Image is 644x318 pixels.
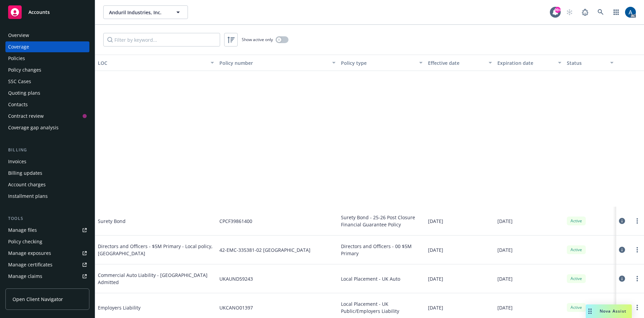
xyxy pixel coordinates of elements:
div: Drag to move [586,304,594,318]
button: Effective date [425,55,495,71]
a: Invoices [5,156,89,167]
span: [DATE] [428,275,443,282]
div: Policy checking [8,236,42,247]
span: [DATE] [497,275,513,282]
div: Coverage gap analysis [8,122,59,133]
a: Installment plans [5,191,89,202]
span: Anduril Industries, Inc. [109,9,168,16]
a: Manage certificates [5,259,89,270]
div: Policy number [219,59,328,67]
a: more [633,217,641,225]
div: Effective date [428,59,485,67]
span: Accounts [28,10,50,15]
a: Manage BORs [5,282,89,293]
span: CPCF39861400 [219,218,252,225]
span: Commercial Auto Liability - [GEOGRAPHIC_DATA] Admitted [98,272,214,286]
span: Employers Liability [98,304,199,311]
button: Nova Assist [586,304,632,318]
a: SSC Cases [5,76,89,87]
span: Directors and Officers - 00 $5M Primary [341,243,422,257]
span: UKAUND59243 [219,275,253,282]
div: Manage files [8,225,37,236]
a: Search [594,5,607,19]
span: [DATE] [428,246,443,254]
a: Manage files [5,225,89,236]
a: Coverage [5,41,89,52]
div: Manage certificates [8,259,52,270]
a: Billing updates [5,168,89,179]
div: LOC [98,59,207,67]
button: Policy number [217,55,338,71]
a: Policies [5,53,89,64]
span: Local Placement - UK Public/Employers Liability [341,300,422,315]
span: Active [570,247,583,253]
div: Account charges [8,179,46,190]
span: Surety Bond [98,218,199,225]
button: LOC [95,55,217,71]
button: Status [564,55,616,71]
img: photo [625,7,636,18]
span: Active [570,276,583,282]
button: Anduril Industries, Inc. [103,5,188,19]
span: Active [570,304,583,311]
a: Manage exposures [5,248,89,259]
div: Overview [8,30,29,41]
input: Filter by keyword... [103,33,220,46]
div: Policy type [341,59,415,67]
a: Overview [5,30,89,41]
div: SSC Cases [8,76,31,87]
a: Quoting plans [5,88,89,98]
a: Switch app [609,5,623,19]
a: Contacts [5,99,89,110]
span: 42-EMC-335381-02 [GEOGRAPHIC_DATA] [219,246,310,254]
a: Manage claims [5,271,89,282]
a: more [633,275,641,283]
div: Invoices [8,156,26,167]
div: Manage BORs [8,282,40,293]
div: Quoting plans [8,88,40,98]
span: Open Client Navigator [13,296,63,303]
a: Contract review [5,111,89,121]
div: Installment plans [8,191,48,202]
span: Surety Bond - 25-26 Post Closure Financial Guarantee Policy [341,214,422,228]
button: Expiration date [495,55,564,71]
div: Policies [8,53,25,64]
span: Show active only [242,37,273,42]
a: Accounts [5,3,89,22]
a: Account charges [5,179,89,190]
span: [DATE] [428,218,443,225]
span: Active [570,218,583,224]
span: Nova Assist [600,308,626,314]
a: Report a Bug [578,5,592,19]
div: Coverage [8,41,29,52]
div: Tools [5,215,89,222]
span: Local Placement - UK Auto [341,275,400,282]
span: [DATE] [428,304,443,311]
a: more [633,246,641,254]
div: Expiration date [497,59,554,67]
span: [DATE] [497,246,513,254]
a: Policy checking [5,236,89,247]
div: Status [567,59,606,67]
a: Coverage gap analysis [5,122,89,133]
span: Directors and Officers - $5M Primary - Local policy, [GEOGRAPHIC_DATA] [98,243,214,257]
span: [DATE] [497,218,513,225]
div: 99+ [555,7,561,13]
div: Manage exposures [8,248,51,259]
a: Start snowing [563,5,576,19]
span: [DATE] [497,304,513,311]
span: UKCANO01397 [219,304,253,311]
button: Policy type [338,55,425,71]
div: Policy changes [8,64,41,75]
div: Billing [5,147,89,153]
div: Billing updates [8,168,42,179]
a: Policy changes [5,64,89,75]
div: Manage claims [8,271,42,282]
div: Contract review [8,111,44,121]
a: more [633,303,641,312]
div: Contacts [8,99,28,110]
